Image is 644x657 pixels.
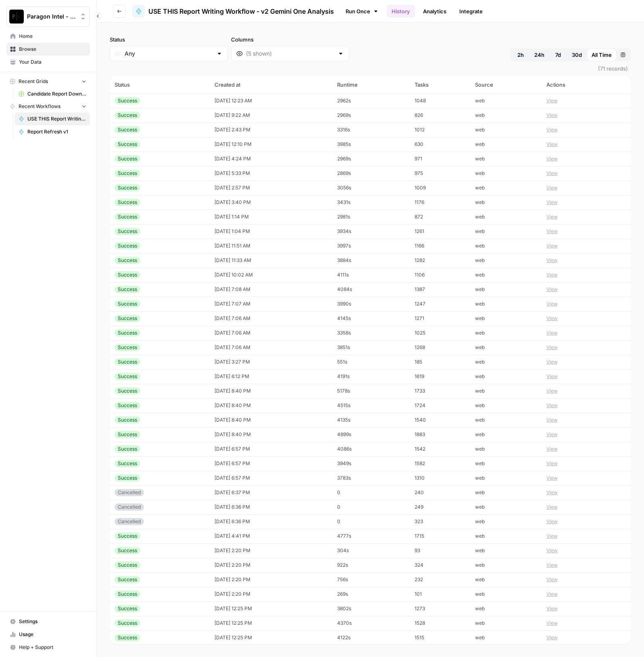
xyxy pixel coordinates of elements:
td: 4086s [332,442,410,456]
td: 756s [332,572,410,587]
td: [DATE] 11:33 AM [210,253,332,268]
button: View [546,344,558,351]
div: Success [115,445,140,453]
td: 1883 [410,427,471,442]
button: View [546,547,558,554]
td: web [470,369,541,384]
td: [DATE] 6:57 PM [210,456,332,471]
td: web [470,572,541,587]
td: [DATE] 2:20 PM [210,543,332,558]
td: 93 [410,543,471,558]
th: Source [470,76,541,94]
span: All Time [592,51,612,59]
th: Actions [542,76,631,94]
button: 24h [529,48,549,61]
td: 1582 [410,456,471,471]
button: View [546,184,558,191]
div: Success [115,228,140,235]
button: Help + Support [6,641,90,654]
button: View [546,474,558,482]
button: View [546,300,558,308]
button: View [546,112,558,119]
td: web [470,239,541,253]
a: USE THIS Report Writing Workflow - v2 Gemini One Analysis [132,5,334,18]
td: web [470,108,541,123]
td: 232 [410,572,471,587]
div: Success [115,373,140,380]
td: 872 [410,210,471,224]
button: View [546,387,558,395]
td: [DATE] 8:40 PM [210,384,332,398]
td: [DATE] 6:57 PM [210,442,332,456]
div: Success [115,344,140,351]
td: 1733 [410,384,471,398]
td: 4122s [332,630,410,645]
td: web [470,152,541,166]
td: [DATE] 11:51 AM [210,239,332,253]
div: Success [115,286,140,293]
td: web [470,340,541,355]
div: Success [115,300,140,308]
td: 1012 [410,123,471,137]
td: 4777s [332,529,410,543]
td: 4084s [332,282,410,297]
span: Your Data [19,58,86,66]
td: web [470,471,541,485]
td: 3934s [332,224,410,239]
div: Success [115,460,140,467]
span: Settings [19,618,86,625]
span: 2h [517,51,524,59]
td: [DATE] 6:36 PM [210,514,332,529]
a: Report Refresh v1 [15,125,90,138]
td: [DATE] 7:06 AM [210,326,332,340]
span: Help + Support [19,644,86,651]
div: Success [115,416,140,424]
td: 1271 [410,311,471,326]
div: Success [115,532,140,540]
div: Success [115,141,140,148]
td: 1724 [410,398,471,413]
div: Cancelled [115,518,144,525]
td: 3316s [332,123,410,137]
div: Success [115,620,140,627]
td: 971 [410,152,471,166]
td: [DATE] 7:08 AM [210,282,332,297]
td: web [470,253,541,268]
div: Success [115,358,140,366]
td: 826 [410,108,471,123]
div: Success [115,257,140,264]
div: Success [115,112,140,119]
a: Usage [6,628,90,641]
td: web [470,587,541,601]
td: 2869s [332,166,410,181]
td: web [470,355,541,369]
td: 1540 [410,413,471,427]
button: View [546,329,558,337]
td: 1310 [410,471,471,485]
td: 101 [410,587,471,601]
td: 1715 [410,529,471,543]
td: [DATE] 2:20 PM [210,572,332,587]
span: Paragon Intel - Bill / Ty / [PERSON_NAME] R&D [27,12,76,21]
td: 4370s [332,616,410,630]
th: Status [110,76,210,94]
td: [DATE] 4:41 PM [210,529,332,543]
td: 3990s [332,297,410,311]
td: 323 [410,514,471,529]
div: Success [115,634,140,641]
button: View [546,431,558,438]
a: Your Data [6,56,90,69]
button: View [546,460,558,467]
td: 922s [332,558,410,572]
td: [DATE] 6:37 PM [210,485,332,500]
button: View [546,518,558,525]
td: [DATE] 12:25 PM [210,601,332,616]
td: 0 [332,485,410,500]
td: web [470,311,541,326]
div: Success [115,474,140,482]
td: 1542 [410,442,471,456]
td: web [470,166,541,181]
div: Success [115,271,140,279]
td: web [470,616,541,630]
span: USE THIS Report Writing Workflow - v2 Gemini One Analysis [148,6,334,16]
